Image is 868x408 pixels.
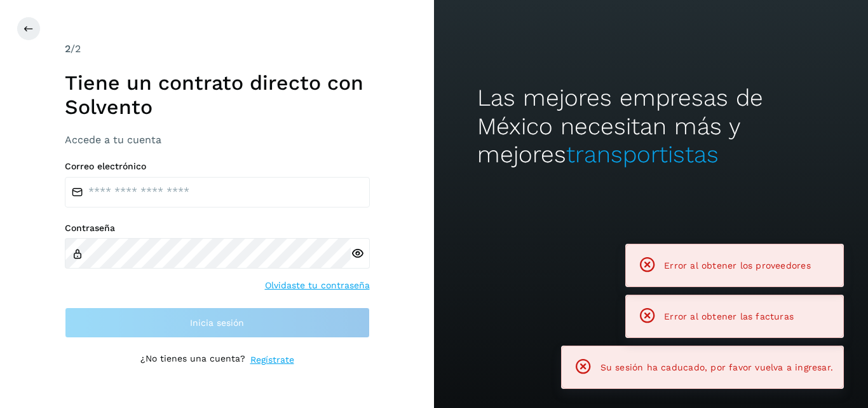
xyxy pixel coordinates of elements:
[140,353,245,367] p: ¿No tienes una cuenta?
[65,134,370,146] h3: Accede a tu cuenta
[65,43,71,55] span: 2
[664,260,811,271] span: Error al obtener los proveedores
[65,71,370,120] h1: Tiene un contrato directo con Solvento
[477,84,824,169] h2: Las mejores empresas de México necesitan más y mejores
[65,41,370,57] div: /2
[190,318,244,327] span: Inicia sesión
[65,307,370,338] button: Inicia sesión
[600,362,833,372] span: Su sesión ha caducado, por favor vuelva a ingresar.
[566,141,719,168] span: transportistas
[65,161,370,172] label: Correo electrónico
[265,279,370,292] a: Olvidaste tu contraseña
[250,353,294,367] a: Regístrate
[65,223,370,234] label: Contraseña
[664,311,794,321] span: Error al obtener las facturas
